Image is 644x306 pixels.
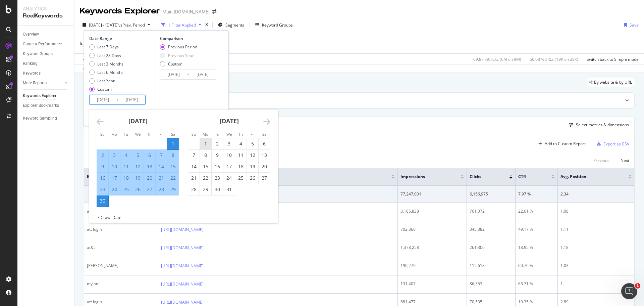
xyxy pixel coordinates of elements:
div: at&t [87,245,155,251]
div: 1,378,258 [400,245,464,251]
div: 14 [156,163,167,170]
td: Choose Monday, May 15, 2023 as your check-in date. It’s available. [200,161,212,172]
div: 23 [212,175,223,181]
div: 131,407 [400,281,464,287]
td: Selected. Wednesday, April 19, 2023 [132,172,144,184]
div: 17 [223,163,235,170]
div: 10 [223,152,235,159]
span: Segments [225,22,244,28]
td: Choose Saturday, May 13, 2023 as your check-in date. It’s available. [259,149,270,161]
a: [URL][DOMAIN_NAME] [161,245,204,251]
td: Choose Wednesday, May 24, 2023 as your check-in date. It’s available. [223,172,235,184]
div: 49.17 % [518,226,555,232]
div: att login [87,299,155,305]
button: [DATE] - [DATE]vsPrev. Period [80,19,153,30]
a: [URL][DOMAIN_NAME] [161,226,204,233]
div: Custom [160,61,197,67]
small: Fr [251,132,254,137]
td: Choose Monday, May 8, 2023 as your check-in date. It’s available. [200,149,212,161]
td: Choose Tuesday, May 2, 2023 as your check-in date. It’s available. [212,138,223,149]
div: 7 [188,152,200,159]
td: Selected. Monday, April 24, 2023 [109,184,120,195]
small: Mo [203,132,208,137]
div: att login [87,226,155,232]
div: Last Year [89,78,123,84]
button: Select metrics & dimensions [567,121,629,129]
div: Last 6 Months [89,70,123,75]
span: Impressions [400,174,450,180]
div: Custom [89,86,123,92]
a: [URL][DOMAIN_NAME] [161,281,204,288]
div: Calendar [89,110,278,215]
span: Keyword [87,174,142,180]
div: 28 [156,186,167,193]
a: [URL][DOMAIN_NAME] [161,299,204,306]
td: Selected. Thursday, April 27, 2023 [144,184,156,195]
div: 12 [247,152,258,159]
td: Choose Friday, May 12, 2023 as your check-in date. It’s available. [247,149,259,161]
div: 10 [109,163,120,170]
div: Custom [97,86,112,92]
div: 701,372 [470,208,513,214]
a: Ranking [23,60,69,67]
div: Move backward to switch to the previous month. [97,118,104,126]
div: 29 [200,186,211,193]
a: Explorer Bookmarks [23,102,69,109]
span: Clicks [470,174,499,180]
td: Choose Monday, May 1, 2023 as your check-in date. It’s available. [200,138,212,149]
strong: [DATE] [220,117,239,125]
input: End Date [118,95,145,104]
div: Switch back to Simple mode [587,56,639,62]
td: Choose Saturday, May 27, 2023 as your check-in date. It’s available. [259,172,270,184]
span: By website & by URL [594,80,632,84]
span: 1 [635,283,640,289]
div: Keyword Groups [262,22,293,28]
td: Choose Tuesday, May 30, 2023 as your check-in date. It’s available. [212,184,223,195]
td: Choose Monday, May 22, 2023 as your check-in date. It’s available. [200,172,212,184]
div: att [87,208,155,214]
button: Save [621,19,639,30]
td: Selected. Friday, April 21, 2023 [156,172,167,184]
small: Th [238,132,243,137]
td: Choose Sunday, May 21, 2023 as your check-in date. It’s available. [188,172,200,184]
div: my att [87,281,155,287]
div: Export as CSV [603,141,629,147]
div: 9 [212,152,223,159]
div: 22 [200,175,211,181]
div: Overview [23,31,39,38]
small: Mo [111,132,117,137]
td: Selected. Saturday, April 22, 2023 [167,172,179,184]
span: Is Branded [80,40,100,46]
span: Avg. Position [560,174,618,180]
td: Choose Thursday, May 4, 2023 as your check-in date. It’s available. [235,138,247,149]
strong: [DATE] [128,117,148,125]
div: 1 [200,140,211,147]
a: Overview [23,31,69,38]
td: Selected. Thursday, April 6, 2023 [144,149,156,161]
div: Previous Period [160,44,197,50]
td: Selected. Friday, April 14, 2023 [156,161,167,172]
div: 115,618 [470,263,513,269]
div: Move forward to switch to the next month. [263,118,270,126]
div: Keywords Explorer [23,92,56,99]
button: 1 Filter Applied [159,19,204,30]
div: 10.35 % [518,299,555,305]
div: 18 [120,175,132,181]
div: Ranking [23,60,38,67]
td: Selected. Thursday, April 13, 2023 [144,161,156,172]
div: 1.03 [560,263,632,269]
div: 29 [167,186,179,193]
div: Keywords Explorer [80,5,160,17]
a: Content Performance [23,41,69,48]
td: Selected. Tuesday, April 25, 2023 [120,184,132,195]
div: Previous [593,158,609,163]
div: 2 [212,140,223,147]
div: 69.87 % Clicks ( 6M on 9M ) [473,56,521,62]
div: Select metrics & dimensions [576,122,629,128]
div: arrow-right-arrow-left [212,9,216,14]
div: 24 [223,175,235,181]
div: 15 [167,163,179,170]
div: 20 [259,163,270,170]
td: Selected. Sunday, April 2, 2023 [97,149,109,161]
small: Tu [215,132,219,137]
